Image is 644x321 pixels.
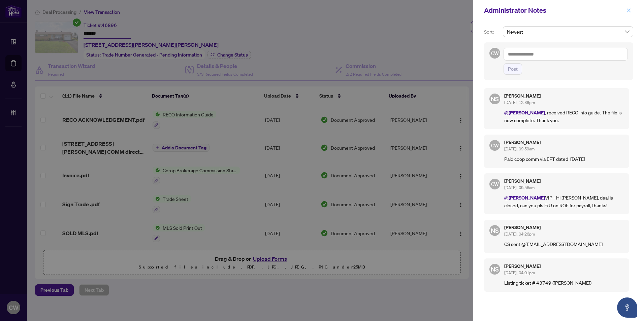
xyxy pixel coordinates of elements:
h5: [PERSON_NAME] [504,94,624,98]
span: close [626,8,631,13]
p: Listing ticket # 43749 ([PERSON_NAME]) [504,279,624,286]
div: Administrator Notes [484,5,624,15]
span: [DATE], 12:38pm [504,100,535,105]
p: CS sent @[EMAIL_ADDRESS][DOMAIN_NAME] [504,240,624,248]
button: Open asap [617,297,637,318]
span: NS [491,264,499,274]
span: NS [491,226,499,235]
span: CW [491,141,499,149]
p: Paid coop comm via EFT dated [DATE] [504,155,624,163]
button: Post [504,63,522,75]
span: CW [491,49,499,57]
span: NS [491,94,499,104]
span: [DATE], 09:59am [504,146,535,151]
h5: [PERSON_NAME] [504,225,624,230]
span: [DATE], 09:56am [504,185,535,190]
span: Newest [507,27,629,37]
span: CW [491,180,499,188]
h5: [PERSON_NAME] [504,264,624,269]
span: [DATE], 04:26pm [504,231,535,237]
h5: [PERSON_NAME] [504,140,624,145]
p: , received RECO info guide. The file is now complete. Thank you. [504,109,624,124]
span: @[PERSON_NAME] [504,194,545,201]
h5: [PERSON_NAME] [504,179,624,183]
span: @[PERSON_NAME] [504,109,545,116]
p: Sort: [484,28,500,36]
p: VIP - Hi [PERSON_NAME], deal is closed, can you pls F/U on ROF for payroll, thanks! [504,194,624,209]
span: [DATE], 04:01pm [504,270,535,275]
